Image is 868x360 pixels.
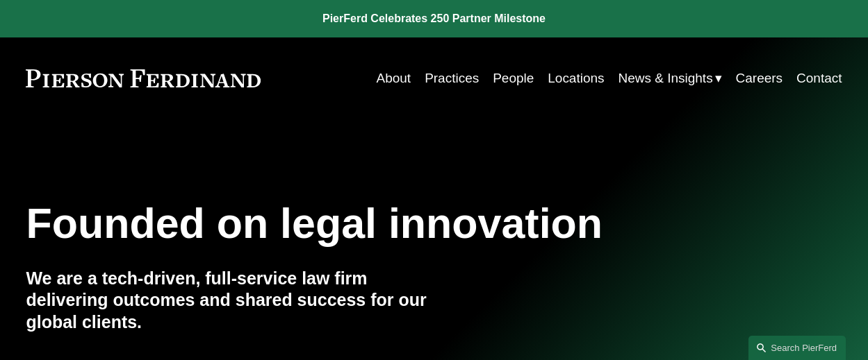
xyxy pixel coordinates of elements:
[748,336,846,360] a: Search this site
[377,65,411,92] a: About
[619,67,713,90] span: News & Insights
[796,65,842,92] a: Contact
[26,268,434,334] h4: We are a tech-driven, full-service law firm delivering outcomes and shared success for our global...
[493,65,534,92] a: People
[425,65,479,92] a: Practices
[26,200,705,248] h1: Founded on legal innovation
[619,65,722,92] a: folder dropdown
[548,65,604,92] a: Locations
[736,65,783,92] a: Careers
